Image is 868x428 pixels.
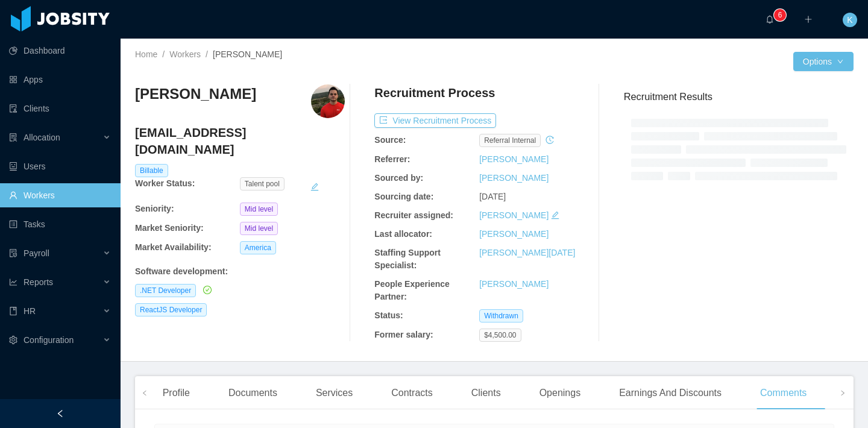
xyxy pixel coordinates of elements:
[24,133,60,142] span: Allocation
[479,210,549,220] a: [PERSON_NAME]
[374,210,453,220] b: Recruiter assigned:
[135,242,212,252] b: Market Availability:
[479,192,506,201] span: [DATE]
[530,376,591,410] div: Openings
[847,13,852,27] span: K
[240,203,278,216] span: Mid level
[840,390,846,396] i: icon: right
[153,376,200,410] div: Profile
[162,49,165,59] span: /
[240,241,276,254] span: America
[9,96,111,121] a: icon: auditClients
[24,248,49,258] span: Payroll
[374,229,432,239] b: Last allocator:
[374,84,495,101] h4: Recruitment Process
[9,154,111,178] a: icon: robotUsers
[546,136,554,144] i: icon: history
[206,49,208,59] span: /
[382,376,442,410] div: Contracts
[169,49,201,59] a: Workers
[766,15,774,24] i: icon: bell
[311,84,345,118] img: 73a2fc49-a118-48bd-ac1b-50411a46aa98_66685c6b34421-400w.png
[374,330,433,339] b: Former salary:
[306,376,362,410] div: Services
[479,279,549,289] a: [PERSON_NAME]
[374,279,450,301] b: People Experience Partner:
[9,183,111,207] a: icon: userWorkers
[479,329,521,342] span: $4,500.00
[479,248,575,257] a: [PERSON_NAME][DATE]
[374,135,406,145] b: Source:
[804,15,813,24] i: icon: plus
[135,84,256,104] h3: [PERSON_NAME]
[609,376,731,410] div: Earnings And Discounts
[9,249,17,257] i: icon: file-protect
[24,335,74,345] span: Configuration
[135,49,157,59] a: Home
[310,177,319,197] button: edit
[135,204,174,213] b: Seniority:
[135,266,228,276] b: Software development :
[374,310,403,320] b: Status:
[9,212,111,236] a: icon: profileTasks
[240,222,278,235] span: Mid level
[219,376,287,410] div: Documents
[9,39,111,63] a: icon: pie-chartDashboard
[374,248,441,270] b: Staffing Support Specialist:
[135,178,195,188] b: Worker Status:
[135,223,204,233] b: Market Seniority:
[9,336,17,344] i: icon: setting
[203,286,212,294] i: icon: check-circle
[213,49,282,59] span: [PERSON_NAME]
[551,211,559,219] i: icon: edit
[793,52,854,71] button: Optionsicon: down
[9,307,17,315] i: icon: book
[9,68,111,92] a: icon: appstoreApps
[462,376,511,410] div: Clients
[624,89,854,104] h3: Recruitment Results
[479,309,523,323] span: Withdrawn
[135,164,168,177] span: Billable
[240,177,285,190] span: Talent pool
[9,133,17,142] i: icon: solution
[374,113,496,128] button: icon: exportView Recruitment Process
[201,285,212,295] a: icon: check-circle
[479,229,549,239] a: [PERSON_NAME]
[479,154,549,164] a: [PERSON_NAME]
[778,9,782,21] p: 6
[142,390,148,396] i: icon: left
[135,303,207,316] span: ReactJS Developer
[135,124,345,158] h4: [EMAIL_ADDRESS][DOMAIN_NAME]
[374,173,423,183] b: Sourced by:
[374,154,410,164] b: Referrer:
[479,173,549,183] a: [PERSON_NAME]
[135,284,196,297] span: .NET Developer
[24,306,36,316] span: HR
[750,376,816,410] div: Comments
[374,192,433,201] b: Sourcing date:
[479,134,541,147] span: Referral internal
[24,277,53,287] span: Reports
[9,278,17,286] i: icon: line-chart
[374,116,496,125] a: icon: exportView Recruitment Process
[774,9,786,21] sup: 6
